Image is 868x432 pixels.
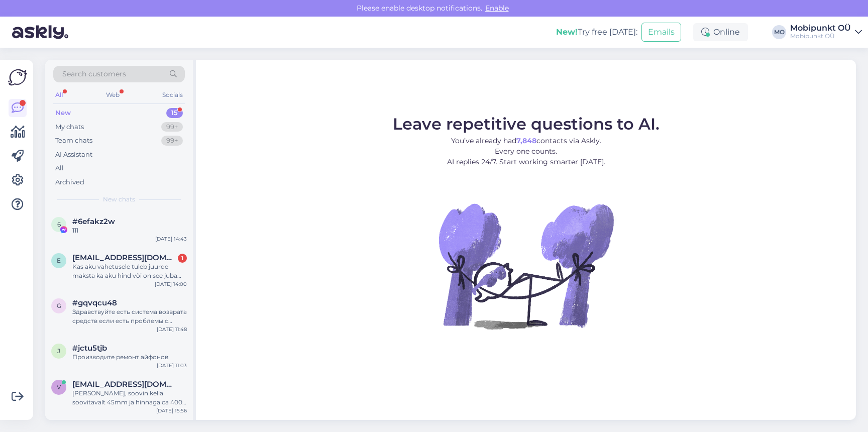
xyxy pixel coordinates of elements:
span: #6efakz2w [72,217,115,226]
span: vjatseslav.esnar@mail.ee [72,380,177,389]
div: Mobipunkt OÜ [790,32,851,40]
div: Archived [55,177,84,187]
div: [PERSON_NAME], soovin kella soovitavalt 45mm ja hinnaga ca 400 eur, et saan kella pealt kõned vas... [72,389,187,407]
div: Производите ремонт айфонов [72,353,187,362]
div: [DATE] 14:00 [155,280,187,288]
div: 99+ [161,136,183,146]
div: All [53,88,65,101]
span: #jctu5tjb [72,344,107,353]
div: 111 [72,226,187,235]
b: 7,848 [516,136,536,145]
img: Askly Logo [8,68,27,87]
div: [DATE] 14:43 [155,235,187,243]
div: New [55,108,71,118]
div: 99+ [161,122,183,132]
div: [DATE] 11:03 [157,362,187,369]
div: Team chats [55,136,92,146]
button: Emails [641,23,681,42]
span: e [57,257,61,264]
span: Enable [482,4,512,13]
div: Kas aku vahetusele tuleb juurde maksta ka aku hind või on see juba hinna sees? [72,262,187,280]
span: v [57,383,61,391]
div: MO [772,25,786,39]
div: Socials [160,88,185,101]
b: New! [556,27,578,37]
div: Mobipunkt OÜ [790,24,851,32]
p: You’ve already had contacts via Askly. Every one counts. AI replies 24/7. Start working smarter [... [393,136,660,167]
div: Здравствуйте есть система возврата средств если есть проблемы с товаром [72,307,187,326]
a: Mobipunkt OÜMobipunkt OÜ [790,24,862,40]
div: AI Assistant [55,150,92,160]
div: [DATE] 15:56 [156,407,187,414]
span: Search customers [62,69,126,79]
div: Web [104,88,122,101]
div: My chats [55,122,84,132]
div: [DATE] 11:48 [157,326,187,333]
span: #gqvqcu48 [72,298,117,307]
img: No Chat active [436,175,616,356]
span: j [57,347,60,355]
div: Online [693,23,748,41]
div: 15 [166,108,183,118]
span: Leave repetitive questions to AI. [393,114,660,134]
span: 6 [57,221,61,228]
div: 1 [178,254,187,263]
span: New chats [103,195,135,204]
div: All [55,163,64,173]
span: g [57,302,61,309]
div: Try free [DATE]: [556,26,637,38]
span: elin.solman@gmail.com [72,253,177,262]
